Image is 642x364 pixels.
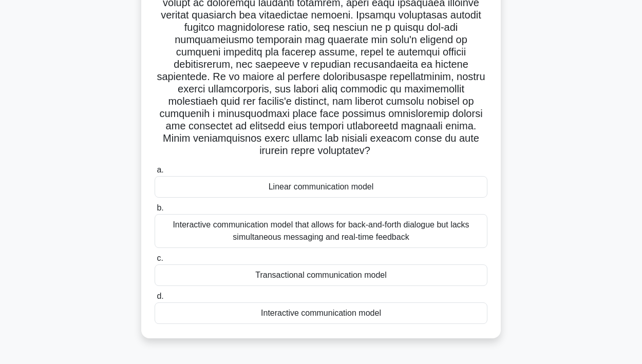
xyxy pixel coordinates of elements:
span: c. [157,254,163,262]
span: b. [157,203,163,212]
div: Interactive communication model [155,302,487,324]
div: Interactive communication model that allows for back-and-forth dialogue but lacks simultaneous me... [155,214,487,248]
div: Transactional communication model [155,264,487,286]
div: Linear communication model [155,176,487,198]
span: a. [157,165,163,174]
span: d. [157,292,163,300]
